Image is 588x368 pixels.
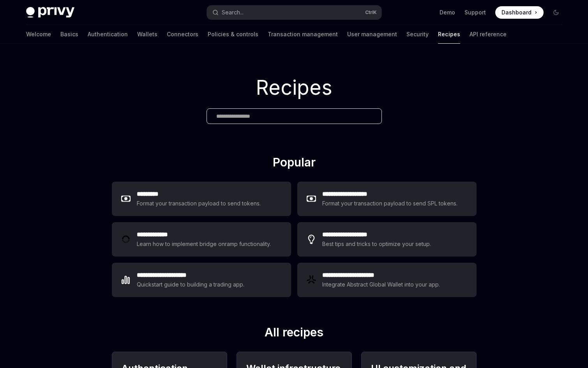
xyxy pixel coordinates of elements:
div: Search... [222,8,244,17]
a: Recipes [438,25,460,44]
a: Transaction management [268,25,338,44]
img: dark logo [26,7,74,18]
button: Toggle dark mode [550,6,562,19]
a: API reference [470,25,507,44]
a: Demo [440,9,455,16]
div: Quickstart guide to building a trading app. [137,280,244,289]
span: Ctrl K [365,9,377,16]
h2: All recipes [112,325,477,342]
a: User management [347,25,397,44]
div: Integrate Abstract Global Wallet into your app. [322,280,440,289]
a: Authentication [88,25,128,44]
a: Basics [60,25,78,44]
div: Best tips and tricks to optimize your setup. [322,239,431,249]
a: Support [464,9,486,16]
a: Dashboard [495,6,544,19]
button: Search...CtrlK [207,5,381,19]
a: Wallets [137,25,157,44]
h2: Popular [112,155,477,172]
div: Format your transaction payload to send SPL tokens. [322,199,457,208]
div: Format your transaction payload to send tokens. [137,199,261,208]
span: Dashboard [501,9,531,16]
div: Learn how to implement bridge onramp functionality. [137,239,271,249]
a: **** **** ***Learn how to implement bridge onramp functionality. [112,222,291,257]
a: Policies & controls [208,25,258,44]
a: **** ****Format your transaction payload to send tokens. [112,182,291,216]
a: Security [406,25,429,44]
a: Connectors [167,25,198,44]
a: Welcome [26,25,51,44]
